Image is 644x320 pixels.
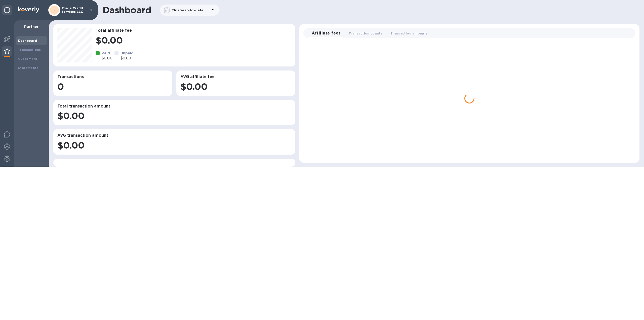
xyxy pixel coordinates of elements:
div: Unpin categories [2,5,12,15]
b: TL [52,8,57,12]
span: Transaction amounts [390,31,428,36]
h3: Total affiliate fee [96,28,291,33]
p: $0.00 [120,56,134,61]
h3: Total transaction amount [57,104,291,109]
h1: $0.00 [180,81,291,92]
b: Dashboard [18,39,37,43]
h1: 0 [57,81,168,92]
h1: $0.00 [57,140,291,151]
h3: Transactions [57,75,168,79]
span: Affiliate fees [312,30,341,37]
p: Partner [18,24,45,29]
h1: $0.00 [57,111,291,121]
img: Partner [4,48,10,54]
h1: $0.00 [96,35,291,46]
p: $0.00 [102,56,112,61]
b: Statements [18,66,38,70]
h1: Dashboard [103,5,151,15]
p: Trade Credit Services LLC [62,7,87,14]
b: Customers [18,57,37,61]
p: Paid [102,51,112,56]
img: Logo [18,7,39,13]
b: Transactions [18,48,41,52]
p: Unpaid [120,51,134,56]
b: This Year-to-date [172,8,204,12]
h3: AVG transaction amount [57,133,291,138]
h3: AVG affiliate fee [180,75,291,79]
span: Transaction counts [349,31,382,36]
